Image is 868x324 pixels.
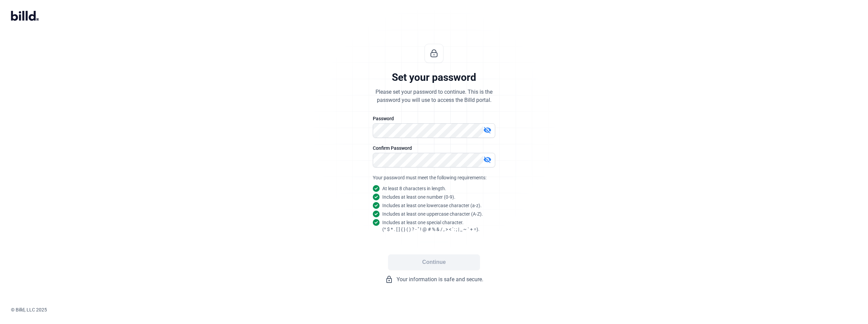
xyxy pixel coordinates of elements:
mat-icon: visibility_off [483,156,491,164]
button: Continue [388,254,480,270]
div: Please set your password to continue. This is the password you will use to access the Billd portal. [375,88,493,104]
div: Password [373,115,495,122]
div: Your password must meet the following requirements: [373,174,495,181]
div: Confirm Password [373,145,495,151]
mat-icon: lock_outline [385,275,393,284]
snap: Includes at least one special character. (^ $ * . [ ] { } ( ) ? - " ! @ # % & / , > < ' : ; | _ ~... [382,219,480,233]
div: © Billd, LLC 2025 [11,306,868,313]
snap: At least 8 characters in length. [382,185,446,192]
mat-icon: visibility_off [483,126,491,134]
div: Your information is safe and secure. [332,275,536,284]
div: Set your password [392,71,476,84]
snap: Includes at least one uppercase character (A-Z). [382,211,483,217]
snap: Includes at least one number (0-9). [382,194,455,200]
snap: Includes at least one lowercase character (a-z). [382,202,482,209]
